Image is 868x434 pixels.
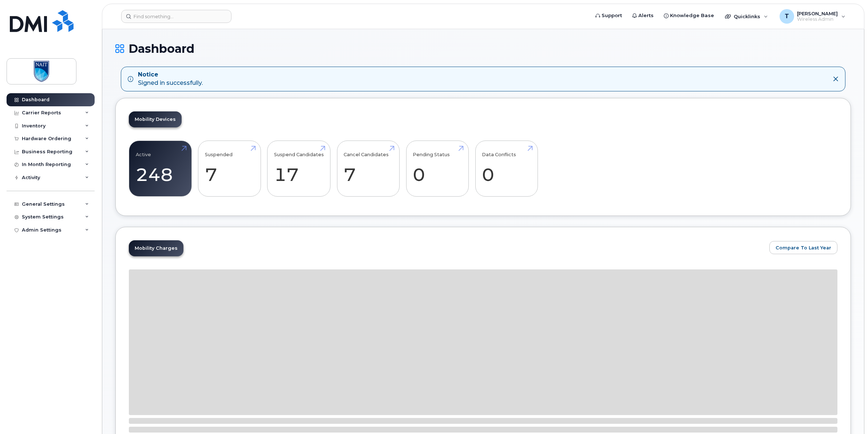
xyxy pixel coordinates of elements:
strong: Notice [138,71,203,79]
a: Cancel Candidates 7 [344,145,393,193]
a: Pending Status 0 [413,145,462,193]
a: Mobility Devices [129,111,182,127]
h1: Dashboard [115,42,851,55]
a: Active 248 [136,145,185,193]
button: Compare To Last Year [769,241,837,254]
a: Mobility Charges [129,240,183,256]
span: Compare To Last Year [776,244,831,251]
a: Data Conflicts 0 [482,145,531,193]
div: Signed in successfully. [138,71,203,87]
a: Suspend Candidates 17 [274,145,324,193]
a: Suspended 7 [205,145,254,193]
